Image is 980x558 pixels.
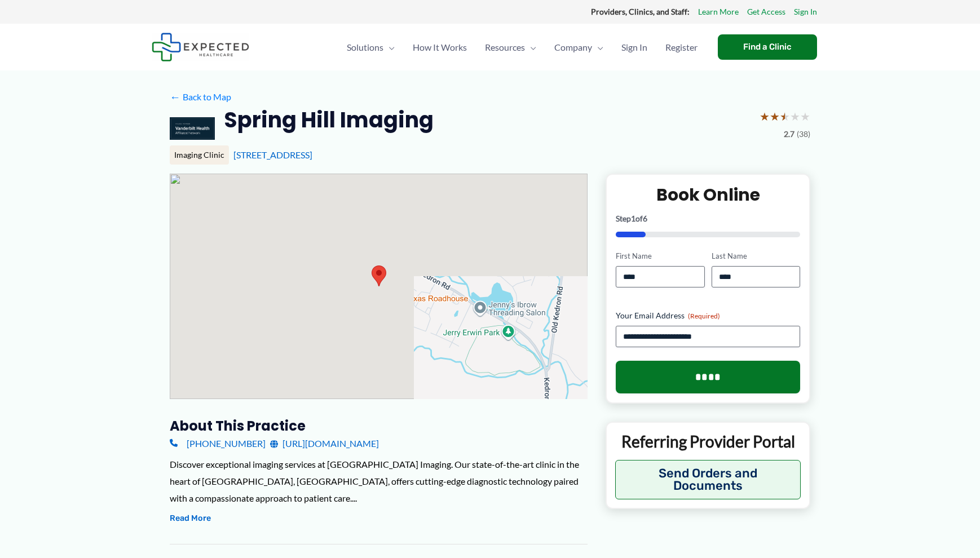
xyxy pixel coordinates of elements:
span: Solutions [347,28,383,67]
a: Get Access [747,5,785,19]
a: Find a Clinic [718,34,817,60]
span: Menu Toggle [383,28,395,67]
span: ★ [770,106,780,127]
a: Sign In [612,28,656,67]
div: Imaging Clinic [170,145,229,165]
img: Expected Healthcare Logo - side, dark font, small [152,33,249,61]
p: Referring Provider Portal [615,431,801,451]
span: How It Works [413,28,467,67]
span: ★ [790,106,800,127]
strong: Providers, Clinics, and Staff: [591,7,690,16]
a: Register [656,28,707,67]
h2: Book Online [616,184,800,206]
h3: About this practice [170,417,588,435]
span: 2.7 [784,127,794,141]
a: ResourcesMenu Toggle [476,28,545,67]
span: 6 [643,214,647,223]
span: (Required) [688,312,720,320]
a: ←Back to Map [170,88,231,105]
button: Send Orders and Documents [615,460,801,499]
a: Sign In [794,5,817,19]
a: [STREET_ADDRESS] [233,149,312,160]
span: Menu Toggle [592,28,603,67]
span: Menu Toggle [525,28,536,67]
a: How It Works [404,28,476,67]
span: Resources [485,28,525,67]
button: Read More [170,512,211,525]
a: Learn More [698,5,739,19]
span: ★ [760,106,770,127]
a: [PHONE_NUMBER] [170,435,266,452]
a: [URL][DOMAIN_NAME] [270,435,379,452]
span: 1 [631,214,635,223]
label: Last Name [712,251,800,262]
span: ★ [800,106,810,127]
span: ← [170,91,180,102]
span: Register [665,28,698,67]
span: Sign In [621,28,647,67]
label: First Name [616,251,704,262]
span: (38) [797,127,810,141]
p: Step of [616,215,800,223]
h2: Spring Hill Imaging [224,106,434,134]
div: Discover exceptional imaging services at [GEOGRAPHIC_DATA] Imaging. Our state-of-the-art clinic i... [170,456,588,506]
a: CompanyMenu Toggle [545,28,612,67]
span: Company [554,28,592,67]
nav: Primary Site Navigation [338,28,707,67]
span: ★ [780,106,790,127]
a: SolutionsMenu Toggle [338,28,404,67]
label: Your Email Address [616,310,800,321]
